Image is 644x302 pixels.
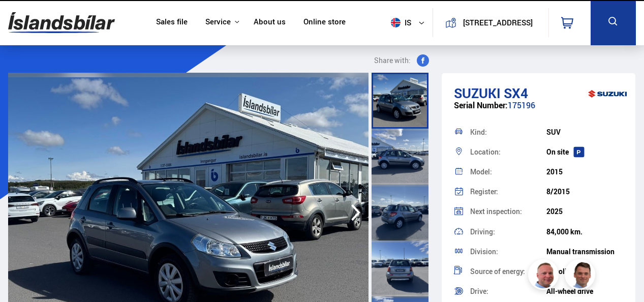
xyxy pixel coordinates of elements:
span: Serial Number: [454,100,508,111]
span: SX4 [504,84,528,102]
span: Share with: [374,54,411,67]
font: Manual transmission [546,247,615,256]
div: Drive: [470,288,546,295]
a: [STREET_ADDRESS] [439,8,542,37]
button: Share with: [370,54,433,67]
font: 8/2015 [546,187,570,196]
button: is [387,8,433,38]
font: All-wheel drive [546,286,593,296]
div: Kind: [470,129,546,136]
font: 2025 [546,206,563,216]
div: Division: [470,248,546,255]
div: Model: [470,168,546,175]
a: About us [254,17,286,28]
span: Suzuki [454,84,501,102]
a: Online store [303,17,346,28]
font: is [405,18,411,27]
div: 175196 [454,101,623,120]
img: FbJEzSuNWCJXmdc-.webp [566,261,597,291]
button: Service [205,17,231,27]
div: Driving: [470,228,546,235]
font: 2015 [546,167,563,176]
div: Location: [470,148,546,156]
img: G0Ugv5HjCgRt.svg [8,6,115,39]
div: Source of energy: [470,268,546,275]
div: Next inspection: [470,208,546,215]
img: siFngHWaQ9KaOqBr.png [530,261,560,291]
div: Register: [470,188,546,195]
img: Brand logo [587,78,628,110]
a: Sales file [156,17,188,28]
font: 84,000 km. [546,227,582,236]
button: [STREET_ADDRESS] [461,18,535,27]
font: SUV [546,127,561,137]
img: svg+xml;base64,PHN2ZyB4bWxucz0iaHR0cDovL3d3dy53My5vcmcvMjAwMC9zdmciIHdpZHRoPSI1MTIiIGhlaWdodD0iNT... [391,18,401,27]
font: On site [546,147,569,157]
